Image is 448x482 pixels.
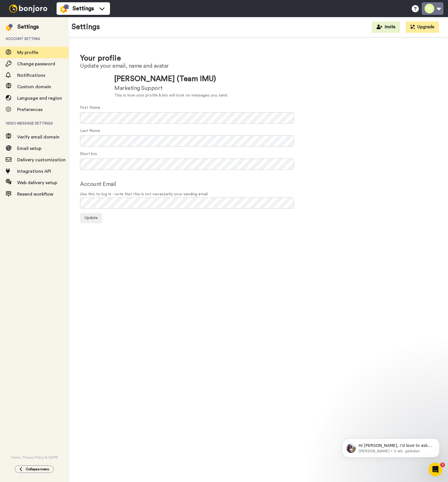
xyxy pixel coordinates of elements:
label: Short bio [80,151,97,157]
div: Settings [17,23,39,31]
span: Use this to log in - note that this is not necessarily your sending email [80,191,437,197]
span: Settings [73,5,94,13]
span: Preferences [17,107,43,112]
span: Custom domain [17,85,51,89]
button: Collapse menu [15,465,54,473]
label: First Name [80,105,100,111]
button: Upgrade [406,21,439,33]
label: Last Name [80,128,100,134]
label: Account Email [80,180,116,188]
span: Notifications [17,73,45,78]
span: Change password [17,62,55,66]
div: Marketing Support [114,84,227,93]
span: My profile [17,50,38,55]
h2: Update your email, name and avatar [80,63,437,69]
img: bj-logo-header-white.svg [7,5,50,13]
img: settings-colored.svg [60,4,69,13]
h1: Your profile [80,54,437,63]
button: Update [80,213,102,223]
span: Verify email domain [17,135,59,139]
div: [PERSON_NAME] (Team IMU) [114,74,227,84]
button: Invite [372,21,400,33]
iframe: Intercom live chat [429,463,442,476]
span: Update [85,216,98,220]
span: Language and region [17,96,62,101]
span: Delivery customization [17,158,66,162]
span: Resend workflow [17,192,53,196]
iframe: Intercom notifications bericht [334,427,448,467]
span: Integrations API [17,169,51,174]
h1: Settings [71,23,100,31]
span: Web delivery setup [17,180,57,185]
span: Collapse menu [26,467,49,471]
span: Email setup [17,146,41,151]
img: settings-colored.svg [6,24,13,31]
div: This is how your profile & bio will look on messages you send [114,93,227,99]
span: 3 [440,463,445,467]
